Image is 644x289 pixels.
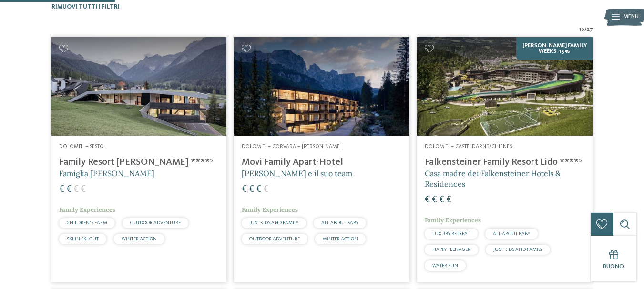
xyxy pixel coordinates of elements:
[417,37,593,282] a: Cercate un hotel per famiglie? Qui troverete solo i migliori! [PERSON_NAME] Family Weeks -15% Dol...
[432,247,470,252] span: HAPPY TEENAGER
[446,195,451,205] span: €
[439,195,444,205] span: €
[249,220,298,225] span: JUST KIDS AND FAMILY
[587,26,593,34] span: 27
[122,237,157,241] span: WINTER ACTION
[130,220,181,225] span: OUTDOOR ADVENTURE
[493,247,542,252] span: JUST KIDS AND FAMILY
[242,169,352,178] span: [PERSON_NAME] e il suo team
[67,220,107,225] span: CHILDREN’S FARM
[59,157,219,168] h4: Family Resort [PERSON_NAME] ****ˢ
[66,185,72,194] span: €
[59,206,115,214] span: Family Experiences
[51,4,120,10] span: Rimuovi tutti i filtri
[51,37,227,136] img: Family Resort Rainer ****ˢ
[603,263,624,269] span: Buono
[432,231,470,236] span: LUXURY RETREAT
[493,231,530,236] span: ALL ABOUT BABY
[234,37,409,136] img: Cercate un hotel per famiglie? Qui troverete solo i migliori!
[242,206,298,214] span: Family Experiences
[432,263,458,268] span: WATER FUN
[425,195,430,205] span: €
[591,236,636,281] a: Buono
[81,185,86,194] span: €
[67,237,99,241] span: SKI-IN SKI-OUT
[59,144,104,149] span: Dolomiti – Sesto
[73,185,79,194] span: €
[242,157,402,168] h4: Movi Family Apart-Hotel
[417,37,593,136] img: Cercate un hotel per famiglie? Qui troverete solo i migliori!
[234,37,409,282] a: Cercate un hotel per famiglie? Qui troverete solo i migliori! Dolomiti – Corvara – [PERSON_NAME] ...
[425,216,481,224] span: Family Experiences
[256,185,261,194] span: €
[323,237,358,241] span: WINTER ACTION
[321,220,358,225] span: ALL ABOUT BABY
[249,237,300,241] span: OUTDOOR ADVENTURE
[579,26,584,34] span: 10
[425,169,561,189] span: Casa madre dei Falkensteiner Hotels & Residences
[242,185,247,194] span: €
[584,26,587,34] span: /
[51,37,227,282] a: Cercate un hotel per famiglie? Qui troverete solo i migliori! Dolomiti – Sesto Family Resort [PER...
[425,144,512,149] span: Dolomiti – Casteldarne/Chienes
[59,185,64,194] span: €
[242,144,342,149] span: Dolomiti – Corvara – [PERSON_NAME]
[425,157,585,168] h4: Falkensteiner Family Resort Lido ****ˢ
[432,195,437,205] span: €
[263,185,268,194] span: €
[249,185,254,194] span: €
[59,169,154,178] span: Famiglia [PERSON_NAME]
